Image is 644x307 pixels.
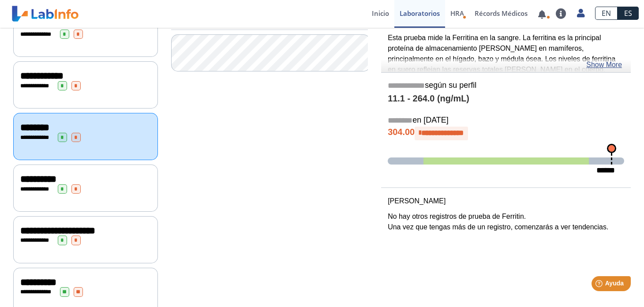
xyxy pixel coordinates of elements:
a: Show More [586,60,622,70]
h4: 11.1 - 264.0 (ng/mL) [388,94,624,104]
h5: en [DATE] [388,116,624,126]
a: ES [618,7,639,20]
h4: 304.00 [388,127,624,140]
a: EN [595,7,618,20]
p: Esta prueba mide la Ferritina en la sangre. La ferritina es la principal proteína de almacenamien... [388,33,624,117]
p: [PERSON_NAME] [388,196,624,206]
p: No hay otros registros de prueba de Ferritin. Una vez que tengas más de un registro, comenzarás a... [388,211,624,232]
h5: según su perfil [388,81,624,91]
iframe: Help widget launcher [565,273,634,297]
span: HRA [450,9,464,18]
